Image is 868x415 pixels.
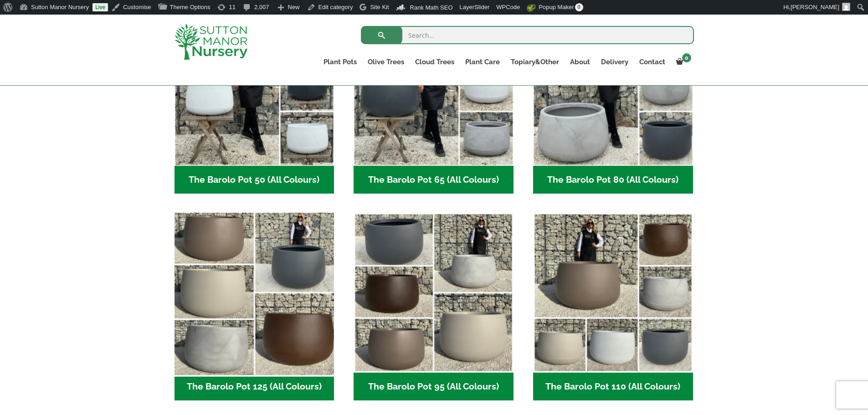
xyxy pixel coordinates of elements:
[354,6,514,194] a: Visit product category The Barolo Pot 65 (All Colours)
[410,56,460,68] a: Cloud Trees
[533,6,693,166] img: The Barolo Pot 80 (All Colours)
[354,213,514,373] img: The Barolo Pot 95 (All Colours)
[361,26,694,44] input: Search...
[596,56,634,68] a: Delivery
[505,56,565,68] a: Topiary&Other
[362,56,410,68] a: Olive Trees
[175,166,334,194] h2: The Barolo Pot 50 (All Colours)
[671,56,694,68] a: 0
[533,213,693,400] a: Visit product category The Barolo Pot 110 (All Colours)
[175,6,334,194] a: Visit product category The Barolo Pot 50 (All Colours)
[533,213,693,373] img: The Barolo Pot 110 (All Colours)
[354,6,514,166] img: The Barolo Pot 65 (All Colours)
[370,4,389,10] span: Site Kit
[575,3,583,11] span: 0
[533,166,693,194] h2: The Barolo Pot 80 (All Colours)
[175,6,334,166] img: The Barolo Pot 50 (All Colours)
[92,3,108,11] a: Live
[175,213,334,400] a: Visit product category The Barolo Pot 125 (All Colours)
[175,24,247,60] img: logo
[175,373,334,401] h2: The Barolo Pot 125 (All Colours)
[791,4,839,10] span: [PERSON_NAME]
[354,373,514,401] h2: The Barolo Pot 95 (All Colours)
[354,213,514,400] a: Visit product category The Barolo Pot 95 (All Colours)
[682,53,691,62] span: 0
[533,373,693,401] h2: The Barolo Pot 110 (All Colours)
[460,56,505,68] a: Plant Care
[170,209,338,377] img: The Barolo Pot 125 (All Colours)
[354,166,514,194] h2: The Barolo Pot 65 (All Colours)
[565,56,596,68] a: About
[410,4,453,11] span: Rank Math SEO
[533,6,693,194] a: Visit product category The Barolo Pot 80 (All Colours)
[634,56,671,68] a: Contact
[318,56,362,68] a: Plant Pots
